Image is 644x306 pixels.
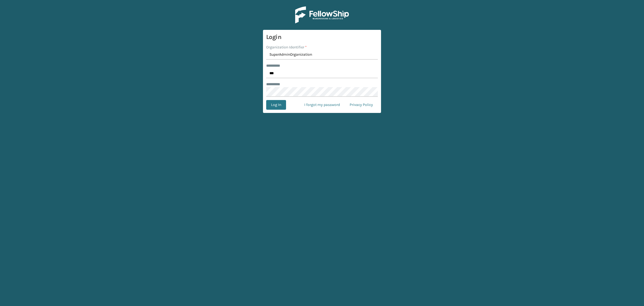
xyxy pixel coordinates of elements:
[295,6,349,23] img: Logo
[299,100,345,110] a: I forgot my password
[266,33,378,41] h3: Login
[266,100,286,110] button: Log In
[266,44,307,50] label: Organization Identifier
[345,100,378,110] a: Privacy Policy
